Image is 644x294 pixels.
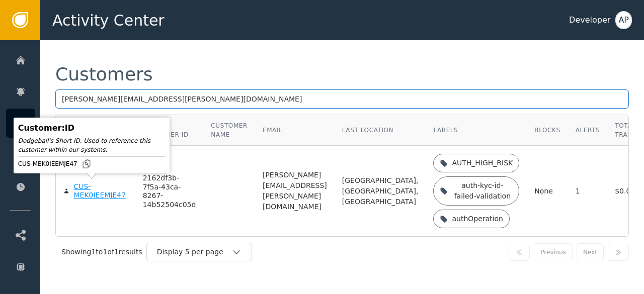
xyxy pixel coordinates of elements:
[18,159,165,169] div: CUS-MEK0IEEMJE47
[335,146,426,236] td: [GEOGRAPHIC_DATA], [GEOGRAPHIC_DATA], [GEOGRAPHIC_DATA]
[568,146,608,236] td: 1
[143,174,196,209] div: 2162df3b-7f5a-43ca-8267-14b52504c05d
[61,247,142,257] div: Showing 1 to 1 of 1 results
[255,146,335,236] td: [PERSON_NAME][EMAIL_ADDRESS][PERSON_NAME][DOMAIN_NAME]
[263,126,327,135] div: Email
[18,122,165,134] div: Customer : ID
[615,11,632,29] button: AP
[452,180,513,202] div: auth-kyc-id-failed-validation
[55,65,153,83] div: Customers
[73,182,127,200] div: CUS-MEK0IEEMJE47
[18,136,165,154] div: Dodgeball's Short ID. Used to reference this customer within our systems.
[452,158,513,168] div: AUTH_HIGH_RISK
[146,243,252,261] button: Display 5 per page
[342,126,419,135] div: Last Location
[55,89,629,109] input: Search by name, email, or ID
[211,121,248,139] div: Customer Name
[569,14,610,26] div: Developer
[534,186,560,197] div: None
[615,121,638,139] div: Total Trans.
[452,214,503,224] div: authOperation
[534,126,560,135] div: Blocks
[52,9,165,32] span: Activity Center
[576,126,600,135] div: Alerts
[433,126,519,135] div: Labels
[157,247,231,257] div: Display 5 per page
